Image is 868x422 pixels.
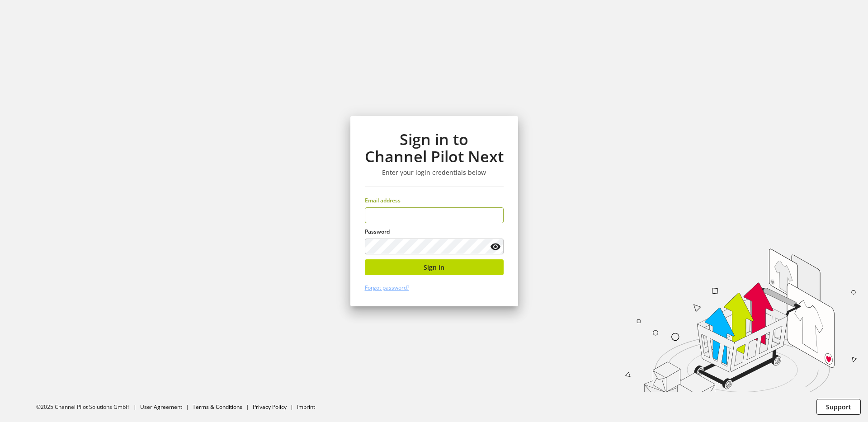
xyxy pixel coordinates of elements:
span: Password [365,228,390,235]
a: User Agreement [140,403,182,411]
span: Email address [365,197,401,204]
h3: Enter your login credentials below [365,169,504,177]
a: Forgot password? [365,284,409,291]
button: Sign in [365,259,504,275]
span: Support [826,402,851,412]
a: Imprint [297,403,315,411]
h1: Sign in to Channel Pilot Next [365,131,504,165]
li: ©2025 Channel Pilot Solutions GmbH [36,403,140,411]
a: Terms & Conditions [193,403,242,411]
button: Support [816,399,861,415]
a: Privacy Policy [253,403,287,411]
span: Sign in [424,263,444,272]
